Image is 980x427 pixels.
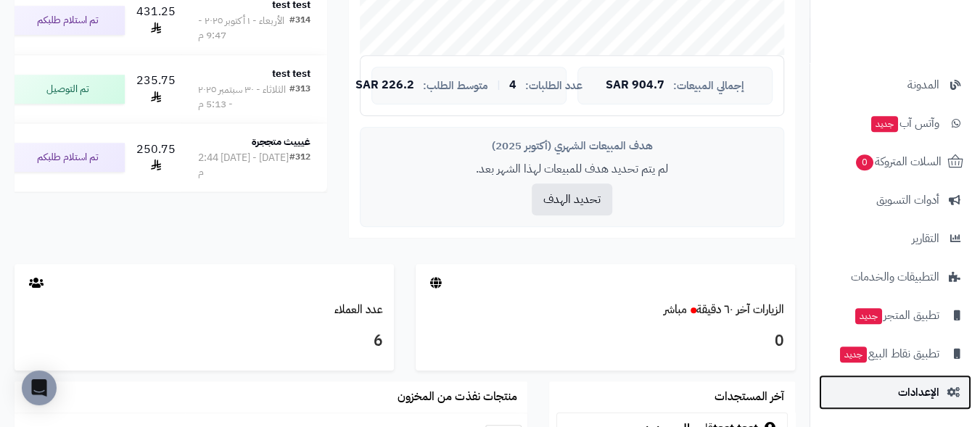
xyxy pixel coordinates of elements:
[898,382,939,402] span: الإعدادات
[371,161,773,178] p: لم يتم تحديد هدف للمبيعات لهذا الشهر بعد.
[870,113,939,133] span: وآتس آب
[855,152,942,172] span: السلات المتروكة
[819,375,971,410] a: الإعدادات
[839,344,939,364] span: تطبيق نقاط البيع
[840,347,867,362] span: جديد
[907,75,939,95] span: المدونة
[25,329,383,354] h3: 6
[606,79,664,92] span: 904.7 SAR
[497,80,501,91] span: |
[509,79,516,92] span: 4
[871,116,898,132] span: جديد
[819,183,971,217] a: أدوات التسويق
[876,190,939,210] span: أدوات التسويق
[289,151,310,180] div: #312
[912,228,939,249] span: التقارير
[355,79,414,92] span: 226.2 SAR
[715,391,784,404] h3: آخر المستجدات
[289,83,310,112] div: #313
[856,154,873,170] span: 0
[198,151,289,180] div: [DATE] - [DATE] 2:44 م
[334,301,383,318] a: عدد العملاء
[423,80,488,92] span: متوسط الطلب:
[131,55,181,123] td: 235.75
[272,66,310,81] strong: test test
[673,80,744,92] span: إجمالي المبيعات:
[9,75,125,104] div: تم التوصيل
[819,260,971,294] a: التطبيقات والخدمات
[427,329,784,354] h3: 0
[819,221,971,256] a: التقارير
[819,298,971,333] a: تطبيق المتجرجديد
[819,67,971,102] a: المدونة
[819,106,971,141] a: وآتس آبجديد
[854,305,939,326] span: تطبيق المتجر
[664,301,687,318] small: مباشر
[198,14,289,43] div: الأربعاء - ١ أكتوبر ٢٠٢٥ - 9:47 م
[819,144,971,179] a: السلات المتروكة0
[198,83,289,112] div: الثلاثاء - ٣٠ سبتمبر ٢٠٢٥ - 5:13 م
[851,267,939,287] span: التطبيقات والخدمات
[855,308,882,324] span: جديد
[22,370,57,405] div: Open Intercom Messenger
[131,123,181,191] td: 250.75
[9,143,125,172] div: تم استلام طلبكم
[819,336,971,371] a: تطبيق نقاط البيعجديد
[371,138,773,154] div: هدف المبيعات الشهري (أكتوبر 2025)
[252,134,310,149] strong: غيييث متججرة
[532,183,612,215] button: تحديد الهدف
[289,14,310,43] div: #314
[9,6,125,35] div: تم استلام طلبكم
[664,301,784,318] a: الزيارات آخر ٦٠ دقيقةمباشر
[525,80,582,92] span: عدد الطلبات:
[398,391,516,404] h3: منتجات نفذت من المخزون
